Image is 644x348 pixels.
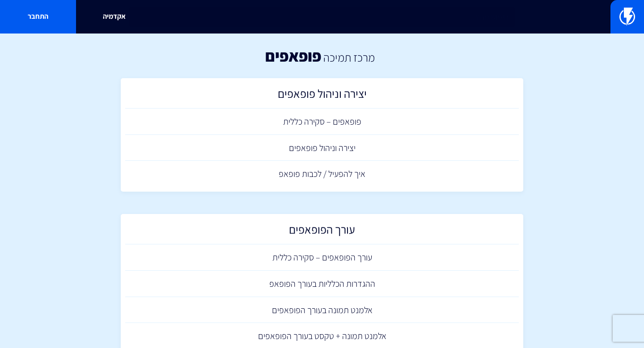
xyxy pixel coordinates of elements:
a: מרכז תמיכה [323,50,375,65]
a: יצירה וניהול פופאפים [125,83,519,109]
a: יצירה וניהול פופאפים [125,135,519,161]
a: אלמנט תמונה בעורך הפופאפים [125,297,519,323]
a: עורך הפופאפים [125,218,519,245]
h2: עורך הפופאפים [130,223,514,240]
input: חיפוש מהיר... [129,7,515,27]
a: איך להפעיל / לכבות פופאפ [125,161,519,187]
a: פופאפים – סקירה כללית [125,109,519,135]
a: ההגדרות הכלליות בעורך הפופאפ [125,271,519,297]
a: עורך הפופאפים – סקירה כללית [125,244,519,271]
h2: יצירה וניהול פופאפים [130,87,514,105]
h1: פופאפים [265,47,321,65]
